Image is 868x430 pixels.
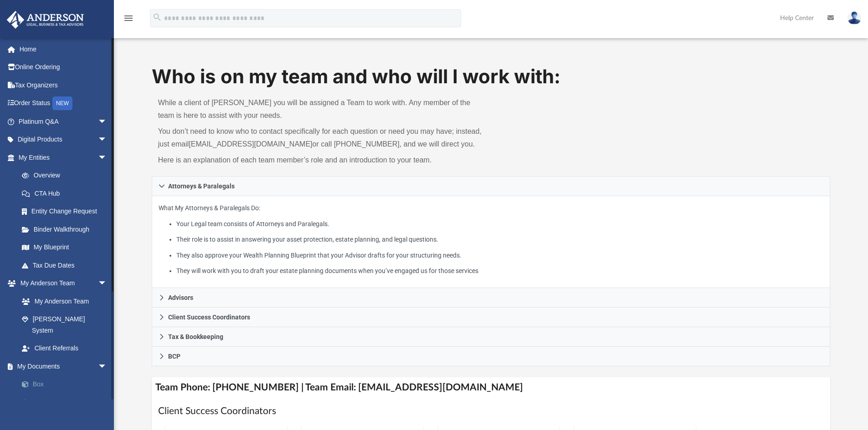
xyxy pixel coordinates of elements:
span: arrow_drop_down [98,148,116,167]
span: arrow_drop_down [98,131,116,149]
p: While a client of [PERSON_NAME] you will be assigned a Team to work with. Any member of the team ... [158,96,485,122]
h4: Team Phone: [PHONE_NUMBER] | Team Email: [EMAIL_ADDRESS][DOMAIN_NAME] [152,377,831,398]
i: search [152,12,162,22]
li: They will work with you to draft your estate planning documents when you’ve engaged us for those ... [176,265,823,277]
a: [PERSON_NAME] System [13,310,116,339]
i: menu [123,13,134,24]
li: Their role is to assist in answering your asset protection, estate planning, and legal questions. [176,234,823,245]
span: BCP [168,353,180,359]
a: Tax Organizers [6,76,121,94]
a: Overview [13,167,121,185]
span: arrow_drop_down [98,112,116,131]
img: User Pic [847,11,861,25]
a: Platinum Q&Aarrow_drop_down [6,112,121,131]
div: NEW [52,96,72,110]
a: menu [123,17,134,24]
p: What My Attorneys & Paralegals Do: [159,202,824,277]
a: Advisors [152,288,831,308]
h1: Who is on my team and who will I work with: [152,63,831,90]
a: Order StatusNEW [6,94,121,113]
a: CTA Hub [13,184,121,202]
a: My Documentsarrow_drop_down [6,357,121,375]
a: Binder Walkthrough [13,220,121,238]
div: Attorneys & Paralegals [152,196,831,288]
a: Meeting Minutes [13,393,121,411]
a: Box [13,375,121,394]
span: Attorneys & Paralegals [168,183,235,189]
span: arrow_drop_down [98,274,116,293]
span: Advisors [168,294,193,301]
a: BCP [152,347,831,366]
a: Tax & Bookkeeping [152,327,831,347]
p: You don’t need to know who to contact specifically for each question or need you may have; instea... [158,125,485,151]
a: Online Ordering [6,58,121,76]
a: My Entitiesarrow_drop_down [6,148,121,167]
span: Client Success Coordinators [168,314,250,320]
li: Your Legal team consists of Attorneys and Paralegals. [176,218,823,230]
p: Here is an explanation of each team member’s role and an introduction to your team. [158,154,485,167]
a: My Blueprint [13,238,116,257]
a: Client Referrals [13,339,116,358]
a: Attorneys & Paralegals [152,176,831,196]
h1: Client Success Coordinators [158,405,824,418]
a: My Anderson Teamarrow_drop_down [6,274,116,293]
a: Digital Productsarrow_drop_down [6,131,121,149]
span: arrow_drop_down [98,357,116,376]
a: Home [6,40,121,58]
a: [EMAIL_ADDRESS][DOMAIN_NAME] [189,140,312,148]
a: Client Success Coordinators [152,308,831,327]
a: Tax Due Dates [13,256,121,274]
img: Anderson Advisors Platinum Portal [4,11,87,29]
a: Entity Change Request [13,202,121,221]
span: Tax & Bookkeeping [168,334,223,340]
a: My Anderson Team [13,292,112,310]
li: They also approve your Wealth Planning Blueprint that your Advisor drafts for your structuring ne... [176,250,823,261]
